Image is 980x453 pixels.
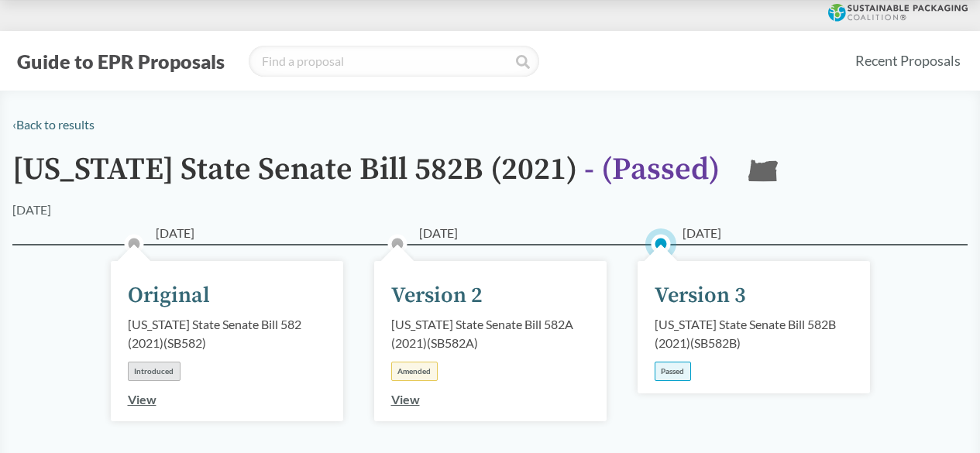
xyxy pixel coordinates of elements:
div: Version 2 [391,280,483,312]
span: [DATE] [419,224,458,242]
div: Introduced [128,362,181,381]
div: Amended [391,362,438,381]
a: ‹Back to results [12,117,95,132]
h1: [US_STATE] State Senate Bill 582B (2021) [12,153,720,201]
div: [US_STATE] State Senate Bill 582A (2021) ( SB582A ) [391,315,590,352]
div: [DATE] [12,201,51,219]
span: - ( Passed ) [584,150,720,189]
div: Original [128,280,210,312]
span: [DATE] [156,224,194,242]
input: Find a proposal [249,46,539,77]
a: View [391,392,420,407]
span: [DATE] [683,224,721,242]
a: View [128,392,156,407]
div: [US_STATE] State Senate Bill 582B (2021) ( SB582B ) [655,315,853,352]
div: Version 3 [655,280,746,312]
div: [US_STATE] State Senate Bill 582 (2021) ( SB582 ) [128,315,326,352]
div: Passed [655,362,691,381]
button: Guide to EPR Proposals [12,49,229,74]
a: Recent Proposals [848,43,968,78]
